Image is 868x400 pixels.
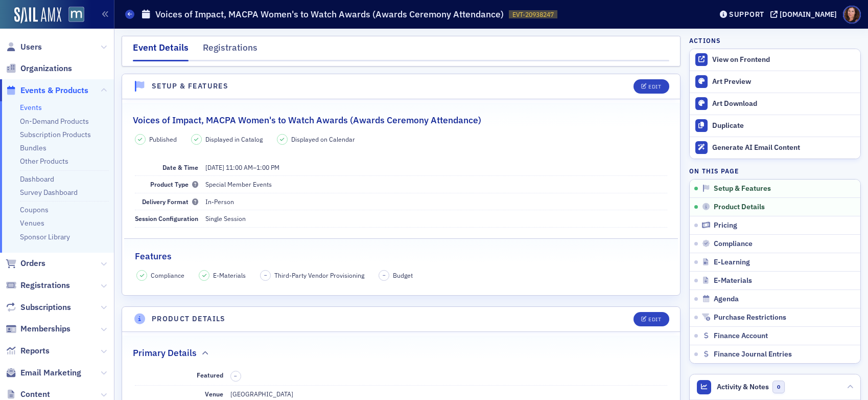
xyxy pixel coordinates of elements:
span: Setup & Features [714,184,771,193]
a: Bundles [20,143,46,152]
a: Reports [6,345,50,357]
span: Reports [20,345,50,357]
button: Edit [634,312,669,326]
a: Memberships [6,323,71,335]
a: Orders [6,258,45,269]
h4: Actions [689,36,721,45]
button: Duplicate [690,115,860,137]
span: Third-Party Vendor Provisioning [274,271,364,280]
span: Compliance [151,271,184,280]
span: Users [20,41,42,53]
a: Events & Products [6,85,88,96]
a: View Homepage [61,7,84,24]
h2: Primary Details [133,346,197,360]
span: Delivery Format [142,197,198,206]
span: Budget [393,271,413,280]
button: Generate AI Email Content [690,137,860,159]
time: 11:00 AM [226,163,253,171]
a: Email Marketing [6,367,81,379]
span: – [205,163,279,171]
span: E-Learning [714,258,750,267]
span: – [383,272,386,279]
a: Other Products [20,157,68,166]
span: In-Person [205,197,234,206]
div: Generate AI Email Content [712,143,855,152]
span: Memberships [20,323,71,335]
span: Date & Time [162,163,198,171]
a: Art Preview [690,71,860,93]
span: Email Marketing [20,367,81,379]
a: Coupons [20,205,49,214]
div: [DOMAIN_NAME] [780,10,837,19]
a: Venues [20,218,44,228]
span: Compliance [714,239,753,249]
span: Displayed in Catalog [205,135,263,144]
span: Pricing [714,221,737,230]
span: 0 [772,381,785,393]
span: Registrations [20,280,70,291]
span: Displayed on Calendar [291,135,355,144]
a: View on Frontend [690,49,860,71]
h2: Voices of Impact, MACPA Women's to Watch Awards (Awards Ceremony Attendance) [133,114,481,127]
a: On-Demand Products [20,117,89,126]
a: Survey Dashboard [20,188,78,197]
span: Featured [197,371,223,379]
div: View on Frontend [712,55,855,64]
span: [GEOGRAPHIC_DATA] [230,390,293,398]
button: Edit [634,79,669,94]
div: Event Details [133,41,189,61]
time: 1:00 PM [256,163,279,171]
span: E-Materials [714,276,752,285]
span: Orders [20,258,45,269]
div: Edit [648,317,661,322]
span: Single Session [205,214,246,223]
span: Session Configuration [135,214,198,223]
span: – [264,272,267,279]
a: Organizations [6,63,72,74]
img: SailAMX [68,7,84,23]
a: Subscriptions [6,302,71,313]
span: Subscriptions [20,302,71,313]
a: Content [6,389,50,400]
a: Dashboard [20,174,54,184]
span: Events & Products [20,85,88,96]
div: Duplicate [712,121,855,130]
div: Art Download [712,99,855,108]
span: Special Member Events [205,180,272,188]
a: Sponsor Library [20,232,70,241]
span: Product Type [150,180,198,188]
span: Agenda [714,295,739,304]
span: Purchase Restrictions [714,313,786,322]
div: Registrations [203,41,257,60]
h2: Features [135,250,172,263]
div: Edit [648,84,661,90]
span: Finance Journal Entries [714,350,792,359]
a: Subscription Products [20,130,91,139]
span: Venue [205,390,223,398]
span: – [234,372,237,380]
button: [DOMAIN_NAME] [770,11,840,18]
h4: On this page [689,166,861,175]
a: Events [20,103,42,112]
span: EVT-20938247 [512,10,554,19]
a: Registrations [6,280,70,291]
div: Support [729,10,764,19]
a: Users [6,41,42,53]
span: [DATE] [205,163,224,171]
span: Profile [843,6,861,24]
span: Published [149,135,177,144]
span: Activity & Notes [717,382,769,392]
div: Art Preview [712,77,855,86]
span: Organizations [20,63,72,74]
span: E-Materials [213,271,246,280]
span: Finance Account [714,331,768,341]
span: Product Details [714,203,765,212]
span: Content [20,389,50,400]
h4: Product Details [152,314,226,324]
img: SailAMX [14,7,61,24]
h1: Voices of Impact, MACPA Women's to Watch Awards (Awards Ceremony Attendance) [155,8,504,20]
a: Art Download [690,93,860,115]
h4: Setup & Features [152,81,228,92]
